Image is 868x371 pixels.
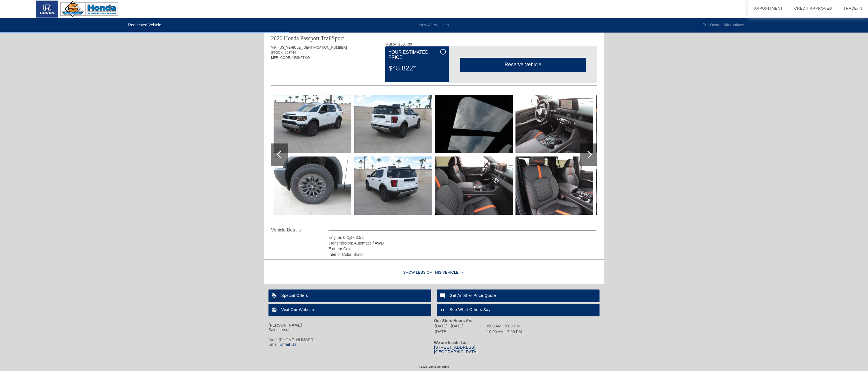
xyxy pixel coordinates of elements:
div: Reserve Vehicle [460,58,586,72]
div: 2026 Honda Passport [271,34,319,42]
strong: [PERSON_NAME] [268,323,302,327]
img: 9.jpg [515,156,593,215]
div: Show Less of this Vehicle [264,261,604,284]
a: Get Another Price Quote [437,289,600,302]
div: TrailSport [321,34,344,42]
img: 2.jpg [274,95,351,153]
img: 5.jpg [354,156,432,215]
div: Interior Color: Black [328,252,596,257]
div: Vehicle Details [271,227,328,233]
div: MSRP: $50,400 [385,42,597,46]
li: Pre-Owned Alternatives [579,18,868,33]
div: Quoted on [DATE] 12:52:26 PM [271,69,597,78]
td: 8:00 AM - 9:00 PM [487,323,522,329]
div: Salesperson [268,327,434,332]
span: YF9H5TKW [292,56,310,60]
img: 11.jpg [596,156,674,215]
span: MFR. CODE: [271,56,291,60]
a: See What Others Say [437,304,600,316]
img: ic_language_white_24dp_2x.png [268,304,281,316]
span: STOCK: [271,51,283,55]
td: [DATE] [435,329,486,334]
span: VIN: [271,46,278,50]
a: [STREET_ADDRESS][GEOGRAPHIC_DATA] [434,345,478,354]
a: Trade-In [843,6,862,10]
div: Email: [268,342,434,347]
div: Exterior Color: [328,246,596,252]
a: Credit Approved [794,6,832,10]
span: i [442,50,443,54]
span: [US_VEHICLE_IDENTIFICATION_NUMBER] [279,46,347,50]
div: Your Estimated Price: [388,49,446,61]
img: ic_mode_comment_white_24dp_2x.png [437,289,450,302]
div: $48,822* [388,61,446,76]
li: New Alternatives [289,18,579,33]
a: Email Us [280,342,297,347]
img: 4.jpg [354,95,432,153]
div: Work: [268,338,434,342]
a: Special Offers [268,289,431,302]
img: ic_format_quote_white_24dp_2x.png [437,304,450,316]
img: 8.jpg [515,95,593,153]
img: ic_loyalty_white_24dp_2x.png [268,289,281,302]
strong: We are located at: [434,340,468,345]
img: 6.jpg [435,95,513,153]
div: Engine: 6 Cyl - 3.5 L [328,235,596,240]
td: [DATE] - [DATE] [435,323,486,329]
div: Transmission: Automatic / AWD [328,240,596,246]
a: Visit Our Website [268,304,431,316]
strong: Our Store Hours Are: [434,318,474,323]
a: Appointment [754,6,783,10]
img: 7.jpg [435,156,513,215]
img: 3.jpg [274,156,351,215]
span: 503744 [285,51,296,55]
td: 10:00 AM - 7:00 PM [487,329,522,334]
img: 10.jpg [596,95,674,153]
span: [PHONE_NUMBER] [279,338,314,342]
